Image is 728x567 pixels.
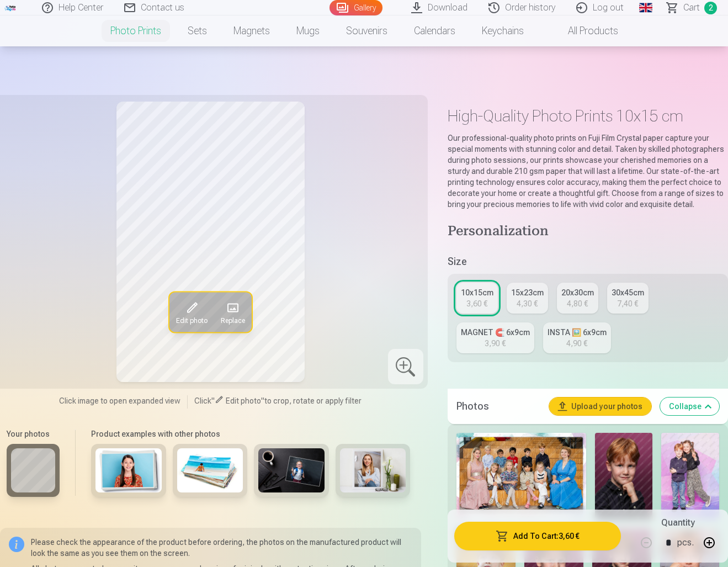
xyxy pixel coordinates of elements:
div: 4,90 € [566,338,587,349]
button: Add To Cart:3,60 € [454,522,621,550]
div: MAGNET 🧲 6x9cm [461,327,530,338]
p: Our professional-quality photo prints on Fuji Film Crystal paper capture your special moments wit... [448,133,728,210]
div: 20x30cm [561,287,594,298]
button: Replace [214,292,252,332]
p: Please check the appearance of the product before ordering, the photos on the manufactured produc... [31,537,412,559]
button: Upload your photos [549,398,651,415]
div: 10x15cm [461,287,493,298]
span: Сart [683,1,700,14]
span: " [261,396,264,405]
h1: High-Quality Photo Prints 10x15 cm [448,106,728,126]
a: Sets [174,15,220,46]
a: 30x45cm7,40 € [607,283,649,314]
a: Photo prints [97,15,174,46]
span: to crop, rotate or apply filter [264,396,362,405]
div: 4,80 € [567,298,588,309]
h6: Product examples with other photos [87,428,415,439]
div: 15x23cm [511,287,544,298]
a: Keychains [469,15,537,46]
img: /fa1 [4,4,17,11]
a: MAGNET 🧲 6x9cm3,90 € [456,322,534,353]
div: 7,40 € [617,298,638,309]
a: Calendars [401,15,469,46]
div: 4,30 € [517,298,538,309]
button: Collapse [660,398,719,415]
span: 2 [704,2,717,14]
a: 20x30cm4,80 € [557,283,598,314]
span: Replace [221,316,245,325]
div: INSTA 🖼️ 6x9cm [548,327,607,338]
span: Edit photo [176,316,208,325]
h5: Photos [456,399,540,414]
span: " [211,396,215,405]
h4: Personalization [448,223,728,241]
span: Edit photo [226,396,261,405]
span: Click [194,396,211,405]
h6: Your photos [7,428,60,439]
span: Click image to open expanded view [59,395,180,406]
div: 3,90 € [485,338,506,349]
a: 10x15cm3,60 € [456,283,498,314]
h5: Quantity [661,516,695,529]
button: Edit photo [169,292,214,332]
a: Mugs [283,15,333,46]
h5: Size [448,254,728,269]
div: 30x45cm [612,287,644,298]
div: 3,60 € [466,298,487,309]
a: INSTA 🖼️ 6x9cm4,90 € [543,322,611,353]
a: All products [537,15,631,46]
a: Souvenirs [333,15,401,46]
div: pcs. [677,529,694,556]
a: Magnets [220,15,283,46]
a: 15x23cm4,30 € [507,283,548,314]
